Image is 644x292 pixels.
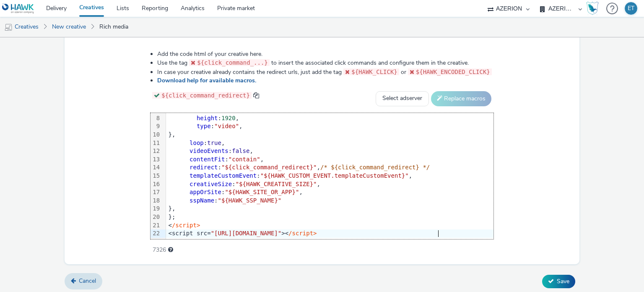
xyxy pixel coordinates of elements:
div: 18 [151,197,161,205]
div: 12 [151,147,161,155]
div: }; [166,213,493,221]
a: Rich media [95,17,132,37]
div: ET [628,2,634,15]
span: ${HAWK_CLICK} [351,68,397,75]
div: 15 [151,172,161,180]
div: 13 [151,155,161,164]
span: "video" [214,123,239,129]
div: 11 [151,139,161,147]
a: Hawk Academy [586,2,602,15]
span: templateCustomEvent [190,172,257,179]
span: "${HAWK_SSP_NAME}" [218,197,282,204]
div: 8 [151,114,161,123]
span: appOrSite [190,189,221,195]
a: Cancel [65,273,102,289]
div: }, [166,131,493,139]
div: : , [166,122,493,131]
img: mobile [4,23,13,32]
div: : [166,197,493,205]
div: : , [166,188,493,197]
span: "${HAWK_SITE_OR_APP}" [225,189,299,195]
span: height [197,115,218,121]
span: "contain" [229,156,260,163]
span: sspName [190,197,214,204]
img: undefined Logo [2,3,34,14]
span: loop [190,139,204,146]
span: 1920 [221,115,236,121]
span: redirect [190,164,218,171]
span: false [232,147,249,154]
img: Hawk Academy [586,2,599,15]
div: 10 [151,131,161,139]
div: 17 [151,188,161,197]
span: /script> [172,222,200,229]
a: Download help for available macros. [157,76,260,84]
span: "${click_command_redirect}" [221,164,317,171]
span: "${HAWK_CREATIVE_SIZE}" [236,181,317,187]
span: true [207,139,221,146]
div: : , [166,139,493,147]
div: 16 [151,180,161,189]
div: }, [166,205,493,213]
span: /* ${click_command_redirect} */ [320,164,430,171]
li: Add the code html of your creative here. [157,50,493,58]
div: 14 [151,163,161,172]
div: : , [166,163,493,172]
span: /script> [288,230,317,237]
span: "[URL][DOMAIN_NAME]" [211,230,282,237]
a: New creative [48,17,90,37]
span: ${click_command_...} [197,59,268,66]
span: ${HAWK_ENCODED_CLICK} [416,68,490,75]
div: : , [166,180,493,189]
span: Cancel [79,277,96,285]
li: Use the tag to insert the associated click commands and configure them in the creative. [157,58,493,67]
li: In case your creative already contains the redirect urls, just add the tag or [157,68,493,76]
div: : , [166,155,493,164]
div: 9 [151,122,161,131]
div: 19 [151,205,161,213]
button: Save [542,275,575,288]
span: copy to clipboard [253,92,259,98]
span: ${click_command_redirect} [161,92,250,99]
span: 7326 [153,246,166,254]
span: contentFit [190,156,225,163]
div: : , [166,147,493,155]
div: 22 [151,229,161,238]
div: : , [166,114,493,123]
div: 21 [151,221,161,230]
button: Replace macros [431,91,491,106]
span: creativeSize [190,181,232,187]
span: Save [557,277,569,285]
span: type [197,123,211,129]
div: : , [166,172,493,180]
div: Maximum recommended length: 3000 characters. [168,246,173,254]
div: 20 [151,213,161,221]
span: "${HAWK_CUSTOM_EVENT.templateCustomEvent}" [260,172,409,179]
span: videoEvents [190,147,229,154]
div: <script src= >< [166,229,493,238]
div: < [166,221,493,230]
